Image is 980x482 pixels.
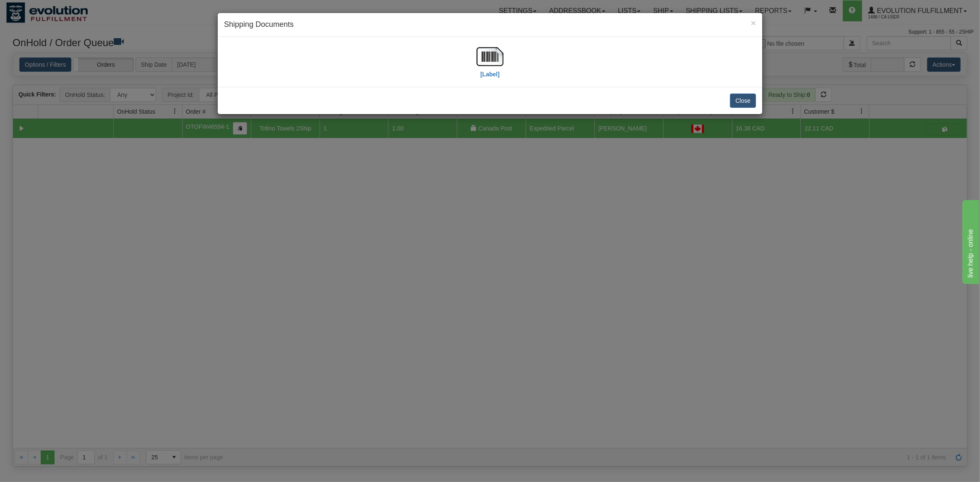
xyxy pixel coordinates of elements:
[6,5,78,15] div: live help - online
[730,94,756,108] button: Close
[224,19,756,30] h4: Shipping Documents
[480,70,500,78] label: [Label]
[477,43,503,70] img: barcode.jpg
[477,52,503,77] a: [Label]
[961,198,979,284] iframe: chat widget
[751,18,756,28] span: ×
[751,18,756,27] button: Close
